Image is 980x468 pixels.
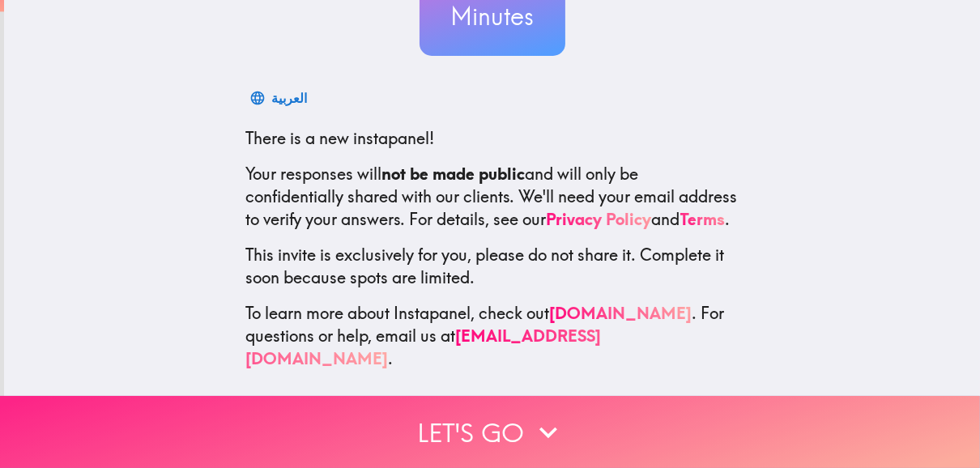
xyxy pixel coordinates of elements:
[382,164,526,184] b: not be made public
[246,325,602,368] a: [EMAIL_ADDRESS][DOMAIN_NAME]
[680,209,726,229] a: Terms
[246,82,314,114] button: العربية
[550,303,692,323] a: [DOMAIN_NAME]
[246,302,739,370] p: To learn more about Instapanel, check out . For questions or help, email us at .
[246,128,435,148] span: There is a new instapanel!
[246,163,739,231] p: Your responses will and will only be confidentially shared with our clients. We'll need your emai...
[272,87,308,109] div: العربية
[246,244,739,289] p: This invite is exclusively for you, please do not share it. Complete it soon because spots are li...
[547,209,652,229] a: Privacy Policy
